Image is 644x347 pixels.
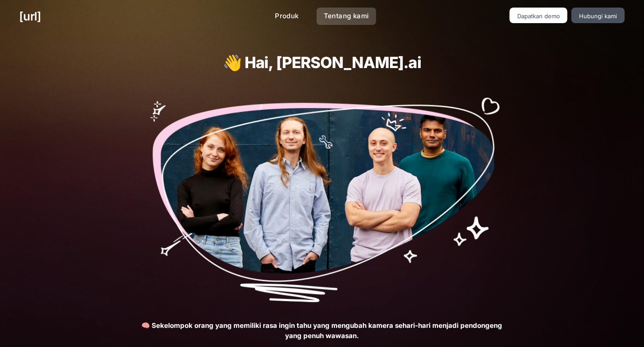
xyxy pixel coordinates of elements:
[19,8,41,25] a: [URL]
[324,12,369,20] font: Tentang kami
[317,8,376,25] a: Tentang kami
[579,12,617,20] font: Hubungi kami
[572,8,625,23] a: Hubungi kami
[141,321,502,340] font: 🧠 Sekelompok orang yang memiliki rasa ingin tahu yang mengubah kamera sehari-hari menjadi pendong...
[510,8,568,23] a: Dapatkan demo
[275,12,299,20] font: Produk
[19,9,41,23] font: [URL]
[268,8,306,25] a: Produk
[223,53,421,72] font: 👋 Hai, [PERSON_NAME].ai
[517,12,560,20] font: Dapatkan demo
